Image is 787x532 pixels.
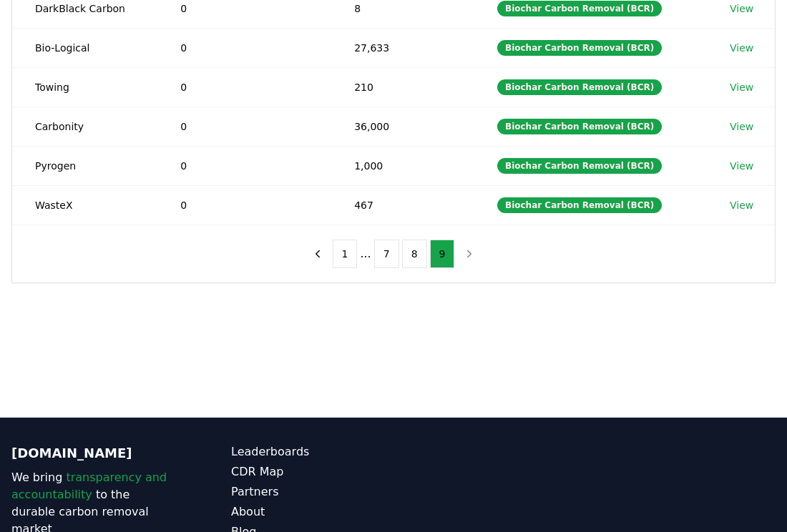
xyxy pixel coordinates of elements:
[333,240,358,268] button: 1
[497,197,662,213] div: Biochar Carbon Removal (BCR)
[157,107,331,146] td: 0
[157,28,331,67] td: 0
[331,28,474,67] td: 27,633
[730,1,753,16] a: View
[331,185,474,225] td: 467
[730,80,753,94] a: View
[305,240,330,268] button: previous page
[497,119,662,134] div: Biochar Carbon Removal (BCR)
[12,185,157,225] td: WasteX
[497,158,662,174] div: Biochar Carbon Removal (BCR)
[157,146,331,185] td: 0
[497,1,662,16] div: Biochar Carbon Removal (BCR)
[497,40,662,56] div: Biochar Carbon Removal (BCR)
[231,503,393,521] a: About
[231,483,393,501] a: Partners
[157,185,331,225] td: 0
[374,240,399,268] button: 7
[331,107,474,146] td: 36,000
[12,107,157,146] td: Carbonity
[12,146,157,185] td: Pyrogen
[360,245,371,262] li: ...
[12,28,157,67] td: Bio-Logical
[11,471,167,501] span: transparency and accountability
[231,443,393,460] a: Leaderboards
[11,443,174,463] p: [DOMAIN_NAME]
[730,198,753,212] a: View
[157,67,331,107] td: 0
[730,159,753,173] a: View
[402,240,427,268] button: 8
[331,146,474,185] td: 1,000
[730,41,753,55] a: View
[497,79,662,95] div: Biochar Carbon Removal (BCR)
[231,463,393,481] a: CDR Map
[12,67,157,107] td: Towing
[730,119,753,134] a: View
[430,240,455,268] button: 9
[331,67,474,107] td: 210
